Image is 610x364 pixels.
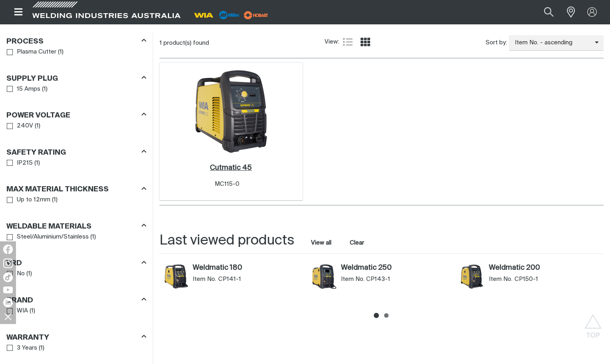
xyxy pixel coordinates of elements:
span: product(s) found [163,40,209,46]
ul: Power Voltage [7,121,146,131]
input: Product name or item number... [525,3,562,21]
span: CP150-1 [514,275,538,283]
a: Steel/Aluminium/Stainless [7,232,89,243]
div: Max Material Thickness [6,184,146,195]
span: No [17,269,25,278]
span: Item No. [341,275,365,283]
ul: Weldable Materials [7,232,146,243]
button: Search products [535,3,562,21]
a: 240V [7,121,33,131]
h3: Power Voltage [6,111,70,120]
section: Product list controls [159,33,604,53]
div: VRD [6,258,146,269]
h3: Max Material Thickness [6,185,109,194]
div: Supply Plug [6,73,146,84]
span: ( 1 ) [42,85,48,94]
a: Weldmatic 180 [193,264,303,273]
img: YouTube [3,286,13,293]
img: Weldmatic 250 [311,264,337,289]
ul: Max Material Thickness [7,195,146,205]
ul: Safety Rating [7,158,146,169]
span: View: [325,38,339,47]
span: CP143-1 [366,275,390,283]
ul: Supply Plug [7,84,146,95]
span: CP141-1 [218,275,241,283]
div: Brand [6,294,146,305]
h3: Weldable Materials [6,222,92,231]
span: Up to 12mm [17,195,50,205]
span: ( 1 ) [35,121,40,131]
h3: Supply Plug [6,74,58,84]
a: 3 Years [7,343,37,354]
div: Power Voltage [6,110,146,121]
span: 15 Amps [17,85,40,94]
img: TikTok [3,273,13,282]
article: Weldmatic 200 (CP150-1) [455,262,603,297]
span: Sort by: [486,38,507,48]
h2: Last viewed products [159,232,294,250]
span: 240V [17,121,33,131]
h3: Brand [6,296,33,305]
a: Weldmatic 250 [341,264,452,273]
img: Instagram [3,259,13,268]
span: ( 1 ) [90,233,96,242]
a: 15 Amps [7,84,40,95]
h3: Safety Rating [6,148,66,157]
ul: VRD [7,269,146,279]
img: LinkedIn [3,298,13,307]
div: 1 [159,39,325,47]
span: Item No. [489,275,512,283]
a: Plasma Cutter [7,47,56,58]
h2: Cutmatic 45 [210,164,252,171]
a: miller [241,12,271,18]
span: 3 Years [17,344,37,353]
span: Steel/Aluminium/Stainless [17,233,89,242]
img: hide socials [1,310,15,323]
span: ( 1 ) [39,344,44,353]
span: Item No. - ascending [509,38,595,48]
img: miller [241,9,271,21]
button: Clear all last viewed products [348,237,366,248]
div: Warranty [6,332,146,342]
span: ( 1 ) [58,48,64,57]
a: WIA [7,306,28,316]
div: Weldable Materials [6,221,146,231]
span: ( 1 ) [34,159,40,168]
img: Facebook [3,245,13,254]
button: Scroll to top [584,314,602,332]
a: Weldmatic 200 [489,264,600,273]
ul: Warranty [7,343,146,354]
ul: Process [7,47,146,58]
article: Weldmatic 250 (CP143-1) [307,262,455,297]
a: View all last viewed products [311,239,331,247]
a: IP21S [7,158,33,169]
h3: Process [6,37,44,46]
a: Up to 12mm [7,195,50,205]
span: ( 1 ) [30,306,35,316]
div: Process [6,36,146,46]
img: Cutmatic 45 [188,69,274,154]
a: List view [343,37,353,47]
a: Cutmatic 45 [210,163,252,173]
span: WIA [17,306,28,316]
aside: Filters [6,33,146,354]
div: Safety Rating [6,147,146,157]
span: Plasma Cutter [17,48,56,57]
img: Weldmatic 180 [163,264,189,289]
ul: Brand [7,306,146,316]
span: ( 1 ) [26,269,32,278]
span: IP21S [17,159,33,168]
img: Weldmatic 200 [459,264,485,289]
h3: Warranty [6,333,49,342]
article: Weldmatic 180 (CP141-1) [159,262,307,297]
span: Item No. [193,275,216,283]
span: ( 1 ) [52,195,58,205]
span: MC115-0 [215,181,239,187]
